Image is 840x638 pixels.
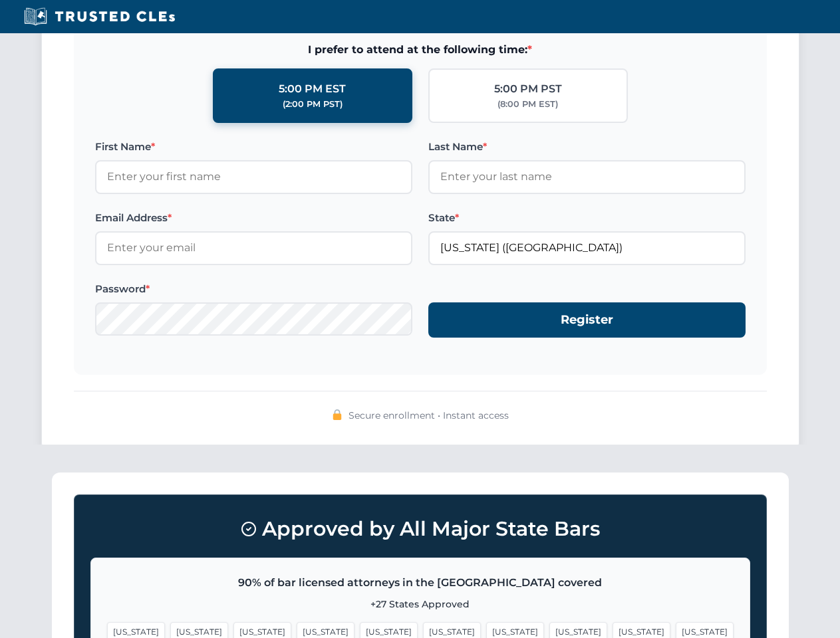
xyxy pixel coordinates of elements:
[349,408,509,423] span: Secure enrollment • Instant access
[428,210,746,226] label: State
[428,160,746,193] input: Enter your last name
[279,80,346,98] div: 5:00 PM EST
[107,574,734,591] p: 90% of bar licensed attorneys in the [GEOGRAPHIC_DATA] covered
[20,7,179,27] img: Trusted CLEs
[332,409,343,420] img: 🔒
[95,281,412,297] label: Password
[95,160,412,193] input: Enter your first name
[428,231,746,265] input: Florida (FL)
[90,511,750,547] h3: Approved by All Major State Bars
[428,139,746,155] label: Last Name
[95,139,412,155] label: First Name
[95,210,412,226] label: Email Address
[428,302,746,338] button: Register
[283,98,343,111] div: (2:00 PM PST)
[497,98,558,111] div: (8:00 PM EST)
[95,41,746,58] span: I prefer to attend at the following time:
[494,80,562,98] div: 5:00 PM PST
[107,597,734,611] p: +27 States Approved
[95,231,412,265] input: Enter your email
